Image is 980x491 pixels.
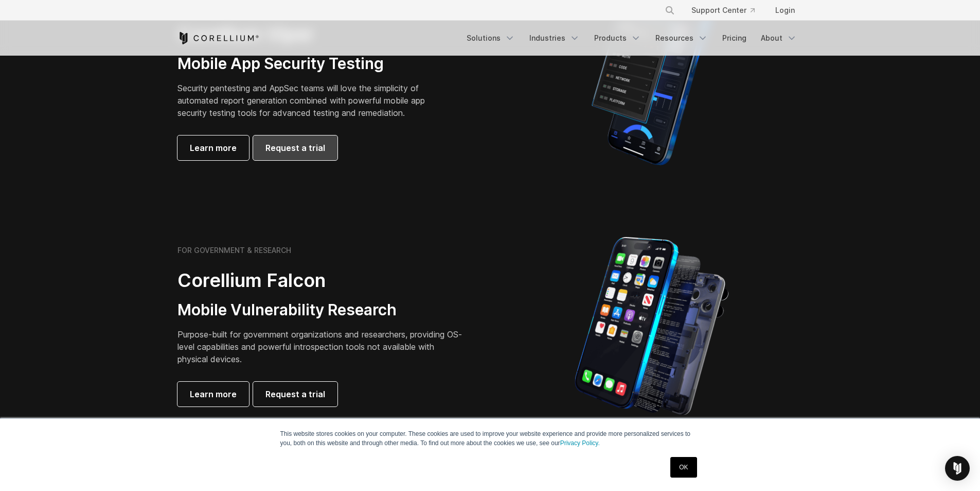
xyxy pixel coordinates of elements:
h6: FOR GOVERNMENT & RESEARCH [177,246,291,255]
a: Learn more [177,136,249,160]
div: Open Intercom Messenger [945,456,970,481]
div: Navigation Menu [460,29,803,47]
a: About [755,29,803,47]
span: Request a trial [265,388,325,400]
a: Pricing [716,29,753,47]
span: Learn more [190,388,237,400]
h2: Corellium Falcon [177,269,466,292]
p: Security pentesting and AppSec teams will love the simplicity of automated report generation comb... [177,82,441,119]
a: Solutions [460,29,521,47]
a: Login [767,1,803,20]
a: Learn more [177,382,249,407]
a: Resources [649,29,714,47]
a: Corellium Home [177,32,259,44]
h3: Mobile App Security Testing [177,54,441,74]
h3: Mobile Vulnerability Research [177,300,466,320]
div: Navigation Menu [652,1,803,20]
p: This website stores cookies on your computer. These cookies are used to improve your website expe... [280,429,700,448]
a: OK [670,457,697,478]
span: Learn more [190,142,237,154]
a: Industries [523,29,586,47]
a: Privacy Policy. [560,439,600,447]
a: Request a trial [253,382,337,407]
button: Search [661,1,679,20]
a: Products [588,29,647,47]
p: Purpose-built for government organizations and researchers, providing OS-level capabilities and p... [177,328,466,365]
img: iPhone model separated into the mechanics used to build the physical device. [574,236,729,416]
a: Support Center [683,1,763,20]
span: Request a trial [265,142,325,154]
a: Request a trial [253,136,337,160]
